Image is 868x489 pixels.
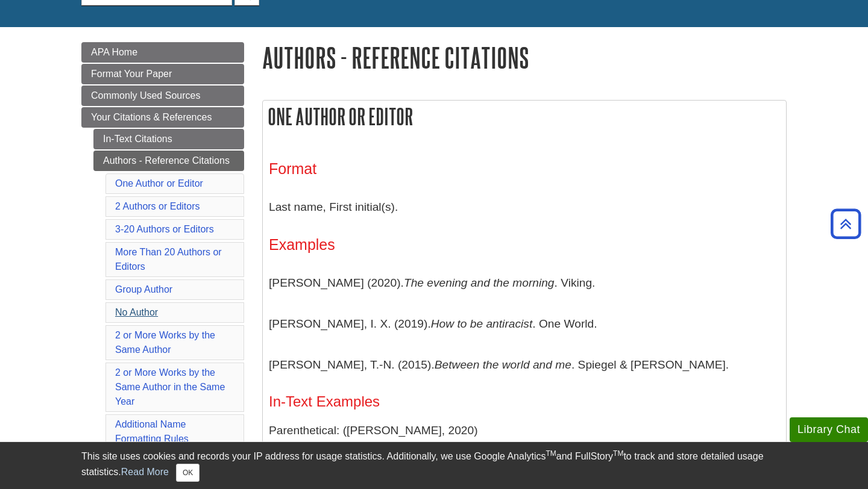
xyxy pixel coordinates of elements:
p: [PERSON_NAME], T.-N. (2015). . Spiegel & [PERSON_NAME]. [269,347,780,382]
a: 2 or More Works by the Same Author in the Same Year [115,367,225,406]
a: Format Your Paper [81,64,244,84]
h2: One Author or Editor [263,101,786,132]
a: Commonly Used Sources [81,86,244,106]
p: [PERSON_NAME], I. X. (2019). . One World. [269,307,780,341]
i: How to be antiracist [431,317,533,330]
sup: TM [613,449,623,458]
i: The evening and the morning [404,276,555,289]
h1: Authors - Reference Citations [262,42,787,73]
a: APA Home [81,42,244,63]
button: Close [176,464,200,482]
p: [PERSON_NAME] (2020). . Viking. [269,266,780,301]
a: Read More [121,467,169,477]
a: 2 or More Works by the Same Author [115,330,215,355]
span: Format Your Paper [91,69,172,79]
i: Between the world and me [435,358,571,371]
p: Parenthetical: ([PERSON_NAME], 2020) [269,422,780,440]
a: Authors - Reference Citations [93,151,244,171]
a: In-Text Citations [93,129,244,149]
a: One Author or Editor [115,178,203,188]
h4: In-Text Examples [269,394,780,410]
a: Your Citations & References [81,107,244,128]
button: Library Chat [790,417,868,442]
p: Last name, First initial(s). [269,190,780,225]
a: 3-20 Authors or Editors [115,224,214,234]
a: More Than 20 Authors or Editors [115,247,222,272]
span: Commonly Used Sources [91,90,200,101]
h3: Examples [269,236,780,254]
h3: Format [269,160,780,178]
a: Group Author [115,284,172,294]
span: Your Citations & References [91,112,212,122]
div: This site uses cookies and records your IP address for usage statistics. Additionally, we use Goo... [81,449,787,482]
a: Back to Top [826,216,865,232]
span: APA Home [91,47,137,57]
a: 2 Authors or Editors [115,201,200,211]
a: Additional Name Formatting Rules [115,419,189,444]
a: No Author [115,307,158,317]
sup: TM [546,449,556,458]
